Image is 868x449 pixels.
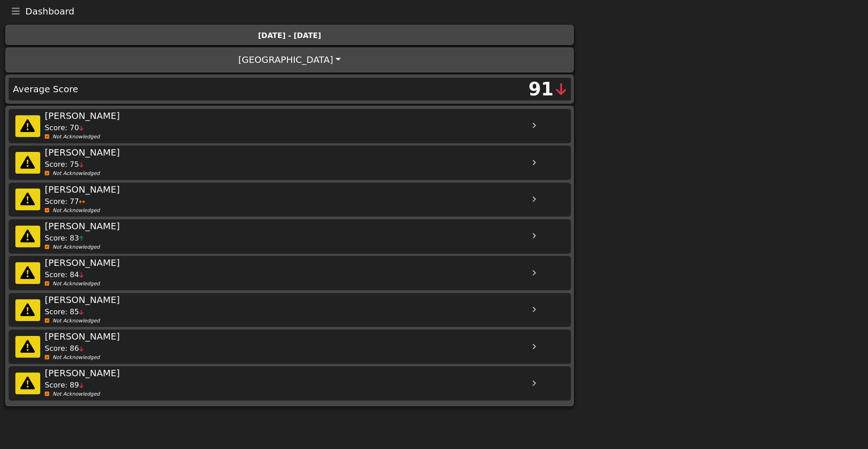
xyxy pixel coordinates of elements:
div: [DATE] - [DATE] [11,30,568,41]
div: Average Score [9,79,290,99]
div: Score: 75 [45,159,548,170]
div: [PERSON_NAME] [45,293,548,307]
div: Not Acknowledged [45,170,548,178]
div: Not Acknowledged [45,354,548,362]
div: [PERSON_NAME] [45,330,548,343]
div: Not Acknowledged [45,391,548,398]
div: Not Acknowledged [45,317,548,325]
div: Score: 85 [45,307,548,317]
div: [PERSON_NAME] [45,219,548,233]
div: [PERSON_NAME] [45,183,548,196]
div: Not Acknowledged [45,133,548,141]
div: [PERSON_NAME] [45,366,548,380]
div: Not Acknowledged [45,207,548,215]
span: Dashboard [25,7,75,16]
div: Score: 84 [45,269,548,280]
div: Score: 70 [45,123,548,133]
div: Score: 77 [45,196,548,207]
div: [PERSON_NAME] [45,109,548,123]
div: Score: 86 [45,343,548,354]
div: [PERSON_NAME] [45,146,548,159]
div: Score: 89 [45,380,548,391]
div: 91 [528,76,554,103]
div: Not Acknowledged [45,280,548,288]
button: Toggle navigation [6,5,25,18]
div: Score: 83 [45,233,548,244]
div: [PERSON_NAME] [45,256,548,269]
div: Not Acknowledged [45,244,548,251]
button: [GEOGRAPHIC_DATA] [7,49,572,71]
